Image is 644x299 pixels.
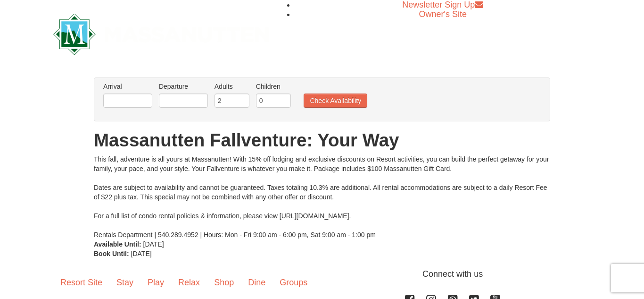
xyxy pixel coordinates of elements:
a: Play [140,268,171,297]
a: Dine [241,268,272,297]
p: Connect with us [53,268,591,281]
a: Relax [171,268,207,297]
h1: Massanutten Fallventure: Your Way [94,131,550,150]
a: Stay [109,268,140,297]
a: Massanutten Resort [53,22,269,44]
label: Departure [159,82,208,91]
strong: Book Until: [94,250,129,257]
label: Children [256,82,291,91]
span: [DATE] [131,250,152,257]
label: Arrival [103,82,152,91]
label: Adults [215,82,249,91]
strong: Available Until: [94,240,141,248]
img: Massanutten Resort Logo [53,14,269,55]
a: Groups [272,268,314,297]
div: This fall, adventure is all yours at Massanutten! With 15% off lodging and exclusive discounts on... [94,154,550,239]
a: Shop [207,268,241,297]
a: Owner's Site [419,9,467,19]
a: Resort Site [53,268,109,297]
button: Check Availability [304,94,367,108]
span: [DATE] [143,240,164,248]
